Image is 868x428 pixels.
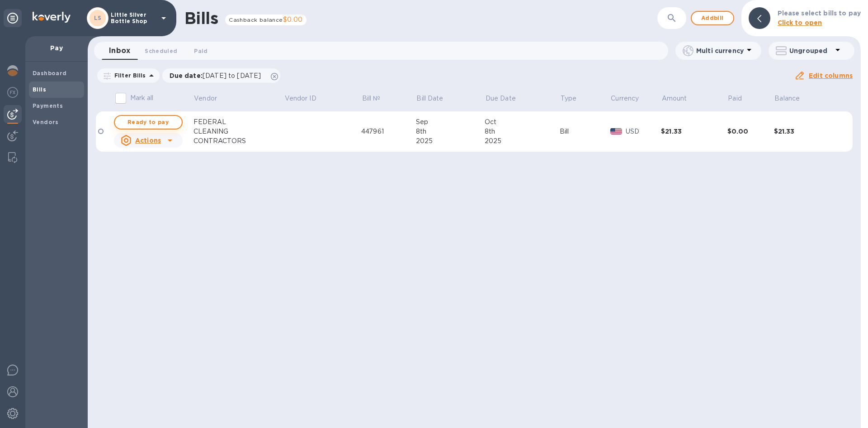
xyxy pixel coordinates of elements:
[203,72,261,79] span: [DATE] to [DATE]
[626,127,661,136] p: USD
[229,16,283,23] span: Cashback balance
[33,86,46,93] b: Bills
[662,94,687,103] p: Amount
[485,117,560,127] div: Oct
[691,11,734,25] button: Addbill
[728,94,742,103] p: Paid
[611,94,639,103] p: Currency
[778,10,861,17] b: Please select bills to pay
[33,43,80,53] p: Pay
[130,93,154,103] p: Mark all
[774,127,840,136] div: $21.33
[416,127,485,136] div: 8th
[122,117,175,128] span: Ready to pay
[699,13,726,24] span: Add bill
[193,127,284,136] div: CLEANING
[285,94,316,103] p: Vendor ID
[162,68,281,83] div: Due date:[DATE] to [DATE]
[485,136,560,146] div: 2025
[114,115,183,130] button: Ready to pay
[662,94,699,103] span: Amount
[33,119,59,125] b: Vendors
[170,71,266,80] p: Due date :
[416,117,485,127] div: Sep
[285,94,328,103] span: Vendor ID
[33,102,63,109] b: Payments
[486,94,528,103] span: Due Date
[661,127,727,136] div: $21.33
[809,72,853,79] u: Edit columns
[193,136,284,146] div: CONTRACTORS
[561,94,577,103] p: Type
[560,127,610,136] div: Bill
[33,70,67,77] b: Dashboard
[111,72,146,79] p: Filter Bills
[145,46,177,56] span: Scheduled
[789,46,832,55] p: Ungrouped
[111,12,156,24] p: Little Silver Bottle Shop
[362,94,392,103] span: Bill №
[774,94,811,103] span: Balance
[7,87,18,98] img: Foreign exchange
[416,94,443,103] p: Bill Date
[135,137,161,144] u: Actions
[361,127,416,136] div: 447961
[727,127,774,136] div: $0.00
[778,19,822,26] b: Click to open
[696,46,744,55] p: Multi currency
[416,136,485,146] div: 2025
[485,127,560,136] div: 8th
[194,94,229,103] span: Vendor
[194,46,208,56] span: Paid
[33,12,71,23] img: Logo
[416,94,455,103] span: Bill Date
[194,94,217,103] p: Vendor
[4,9,22,27] div: Unpin categories
[94,14,102,21] b: LS
[184,9,218,28] h1: Bills
[774,94,800,103] p: Balance
[109,44,130,57] span: Inbox
[728,94,754,103] span: Paid
[486,94,516,103] p: Due Date
[561,94,589,103] span: Type
[362,94,381,103] p: Bill №
[610,128,623,135] img: USD
[193,117,284,127] div: FEDERAL
[283,16,303,23] span: $0.00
